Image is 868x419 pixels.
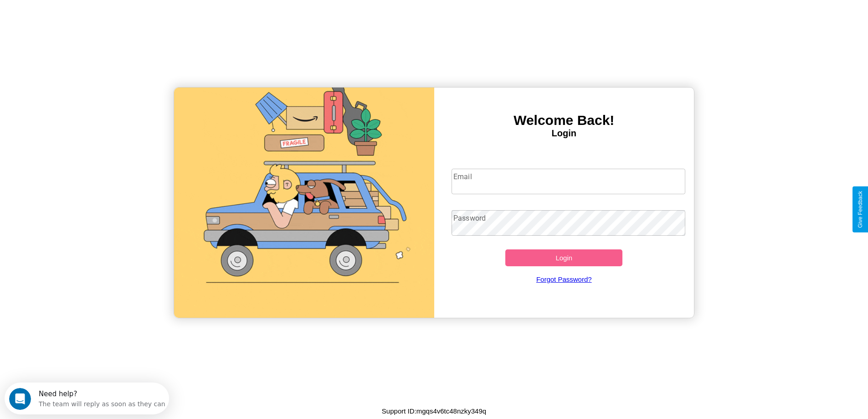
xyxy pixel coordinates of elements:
a: Forgot Password? [447,266,681,292]
h4: Login [434,128,694,139]
div: Need help? [34,8,161,15]
h3: Welcome Back! [434,113,694,128]
iframe: Intercom live chat discovery launcher [5,383,169,414]
div: The team will reply as soon as they can [34,15,161,25]
iframe: Intercom live chat [9,388,31,410]
img: gif [174,88,434,318]
div: Give Feedback [857,191,863,228]
div: Open Intercom Messenger [4,4,169,29]
button: Login [505,249,622,266]
p: Support ID: mgqs4v6tc48nzky349q [382,405,486,417]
